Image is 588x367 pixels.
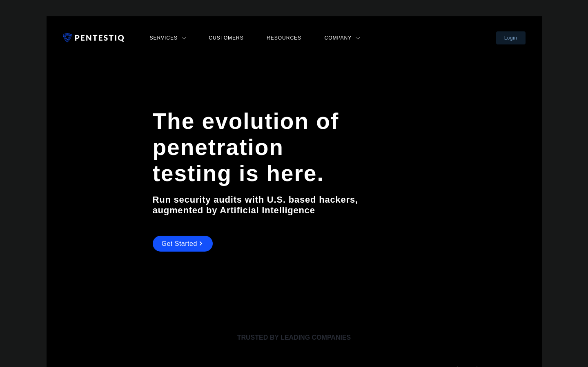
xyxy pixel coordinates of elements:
[153,195,370,216] h2: Run security audits with U.S. based hackers, augmented by Artificial Intelligence
[264,33,304,43] a: Resources
[147,33,188,43] a: Services
[496,31,526,44] a: Login
[153,236,213,252] a: Get Started
[322,33,362,43] a: Company
[206,33,246,43] a: Customers
[153,108,370,186] h1: The evolution of penetration testing is here.
[63,334,526,341] h3: Trusted by leading companies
